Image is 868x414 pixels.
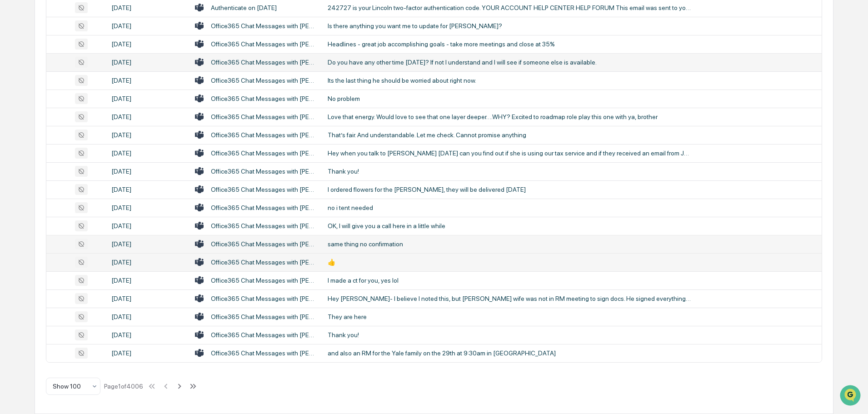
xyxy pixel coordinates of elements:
[104,383,143,390] div: Page 1 of 4006
[211,113,317,120] div: Office365 Chat Messages with [PERSON_NAME], [PERSON_NAME] on [DATE]
[211,59,317,66] div: Office365 Chat Messages with [PERSON_NAME], [PERSON_NAME] on [DATE]
[211,77,317,84] div: Office365 Chat Messages with [PERSON_NAME], [PERSON_NAME] on [DATE]
[111,22,184,30] div: [DATE]
[211,259,317,266] div: Office365 Chat Messages with [PERSON_NAME], [PERSON_NAME] on [DATE]
[111,113,184,120] div: [DATE]
[111,95,184,102] div: [DATE]
[328,113,691,120] div: Love that energy. Would love to see that one layer deeper….WHY? Excited to roadmap role play this...
[18,132,57,141] span: Data Lookup
[111,277,184,284] div: [DATE]
[111,349,184,357] div: [DATE]
[111,59,184,66] div: [DATE]
[111,131,184,139] div: [DATE]
[839,384,863,409] iframe: Open customer support
[111,222,184,229] div: [DATE]
[328,277,691,284] div: I made a ct for you, yes lol
[9,19,165,34] p: How can we help?
[9,70,25,86] img: 1746055101610-c473b297-6a78-478c-a979-82029cc54cd1
[328,22,691,30] div: Is there anything you want me to update for [PERSON_NAME]?
[31,79,115,86] div: We're available if you need us!
[31,70,149,79] div: Start new chat
[62,111,116,127] a: 🗄️Attestations
[328,349,691,357] div: and also an RM for the Yale family on the 29th at 9:30am in [GEOGRAPHIC_DATA]
[211,204,317,211] div: Office365 Chat Messages with [PERSON_NAME], [PERSON_NAME] on [DATE]
[155,72,165,83] button: Start new chat
[111,4,184,11] div: [DATE]
[90,154,110,161] span: Pylon
[211,4,277,11] div: Authenticate on [DATE]
[111,168,184,175] div: [DATE]
[211,240,317,248] div: Office365 Chat Messages with [PERSON_NAME], [PERSON_NAME] on [DATE]
[211,277,317,284] div: Office365 Chat Messages with [PERSON_NAME], [PERSON_NAME] on [DATE]
[5,128,61,145] a: 🔎Data Lookup
[211,313,317,320] div: Office365 Chat Messages with [PERSON_NAME], [PERSON_NAME] on [DATE]
[211,222,317,229] div: Office365 Chat Messages with [PERSON_NAME], [PERSON_NAME] on [DATE]
[328,295,691,302] div: Hey [PERSON_NAME]- I believe I noted this, but [PERSON_NAME] wife was not in RM meeting to sign d...
[328,95,691,102] div: No problem
[211,349,317,357] div: Office365 Chat Messages with [PERSON_NAME], [PERSON_NAME] on [DATE]
[211,168,317,175] div: Office365 Chat Messages with [PERSON_NAME], [PERSON_NAME] on [DATE]
[328,4,691,11] div: 242727 is your Lincoln two-factor authentication code. YOUR ACCOUNT HELP CENTER HELP FORUM This e...
[64,154,110,161] a: Powered byPylon
[328,222,691,229] div: OK, I will give you a call here in a little while
[328,240,691,248] div: same thing no confirmation
[18,115,59,124] span: Preclearance
[111,313,184,320] div: [DATE]
[328,204,691,211] div: no i tent needed
[328,59,691,66] div: Do you have any other time [DATE]? If not I understand and I will see if someone else is available.
[211,22,317,30] div: Office365 Chat Messages with [PERSON_NAME], [PERSON_NAME] on [DATE]
[9,133,16,140] div: 🔎
[211,40,317,48] div: Office365 Chat Messages with [PERSON_NAME], [PERSON_NAME], [PERSON_NAME], [PERSON_NAME], [PERSON_...
[211,150,317,157] div: Office365 Chat Messages with [PERSON_NAME], [PERSON_NAME] on [DATE]
[111,240,184,248] div: [DATE]
[211,186,317,193] div: Office365 Chat Messages with [PERSON_NAME], [PERSON_NAME] on [DATE]
[9,115,16,123] div: 🖐️
[328,77,691,84] div: Its the last thing he should be worried about right now.
[111,150,184,157] div: [DATE]
[111,204,184,211] div: [DATE]
[211,95,317,102] div: Office365 Chat Messages with [PERSON_NAME], [PERSON_NAME] on [DATE]
[111,186,184,193] div: [DATE]
[328,131,691,139] div: That’s fair. And understandable. Let me check. Cannot promise anything
[66,115,73,123] div: 🗄️
[24,41,150,51] input: Clear
[75,115,113,124] span: Attestations
[111,40,184,48] div: [DATE]
[111,77,184,84] div: [DATE]
[328,150,691,157] div: Hey when you talk to [PERSON_NAME] [DATE] can you find out if she is using our tax service and if...
[328,186,691,193] div: I ordered flowers for the [PERSON_NAME], they will be delivered [DATE]
[211,295,317,302] div: Office365 Chat Messages with [PERSON_NAME], [PERSON_NAME] on [DATE]
[211,131,317,139] div: Office365 Chat Messages with [PERSON_NAME] [PERSON_NAME] on [DATE]
[111,331,184,339] div: [DATE]
[328,331,691,339] div: Thank you!
[5,111,62,127] a: 🖐️Preclearance
[211,331,317,339] div: Office365 Chat Messages with [PERSON_NAME], [PERSON_NAME] on [DATE]
[328,259,691,266] div: 👍
[111,259,184,266] div: [DATE]
[328,313,691,320] div: They are here
[111,295,184,302] div: [DATE]
[328,40,691,48] div: Headlines - great job accomplishing goals - take more meetings and close at 35%
[328,168,691,175] div: Thank you!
